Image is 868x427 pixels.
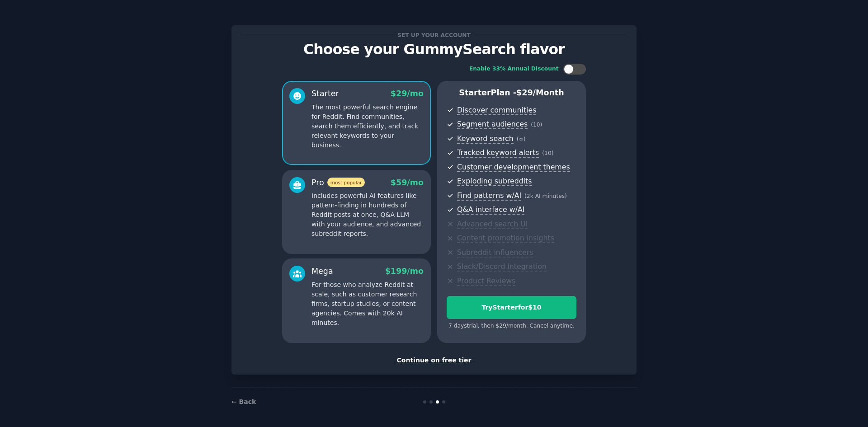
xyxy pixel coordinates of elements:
a: ← Back [231,398,256,405]
span: Keyword search [457,134,514,144]
div: Enable 33% Annual Discount [469,65,559,73]
div: Pro [311,177,365,188]
span: Exploding subreddits [457,177,532,186]
span: most popular [327,178,365,187]
span: Set up your account [396,30,472,40]
span: Subreddit influencers [457,248,533,258]
p: Includes powerful AI features like pattern-finding in hundreds of Reddit posts at once, Q&A LLM w... [311,191,424,239]
button: TryStarterfor$10 [447,296,576,319]
div: Try Starter for $10 [447,303,576,312]
span: Segment audiences [457,120,528,129]
p: Choose your GummySearch flavor [241,42,627,57]
span: ( 10 ) [542,150,553,156]
span: ( ∞ ) [517,136,526,142]
span: $ 59 /mo [391,178,424,187]
span: Customer development themes [457,163,570,172]
span: Advanced search UI [457,220,528,229]
span: Discover communities [457,106,536,115]
span: ( 2k AI minutes ) [524,193,567,199]
div: Starter [311,88,339,99]
span: Product Reviews [457,277,515,286]
span: Slack/Discord integration [457,262,547,272]
div: 7 days trial, then $ 29 /month . Cancel anytime. [447,322,576,330]
div: Continue on free tier [241,356,627,365]
span: $ 29 /mo [391,89,424,98]
span: Find patterns w/AI [457,191,521,201]
span: $ 29 /month [516,88,564,97]
p: For those who analyze Reddit at scale, such as customer research firms, startup studios, or conte... [311,280,424,328]
span: Content promotion insights [457,234,554,243]
span: Tracked keyword alerts [457,148,539,158]
span: ( 10 ) [531,122,542,128]
span: Q&A interface w/AI [457,205,524,215]
p: Starter Plan - [447,87,576,99]
div: Mega [311,266,333,277]
span: $ 199 /mo [385,267,424,276]
p: The most powerful search engine for Reddit. Find communities, search them efficiently, and track ... [311,103,424,150]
